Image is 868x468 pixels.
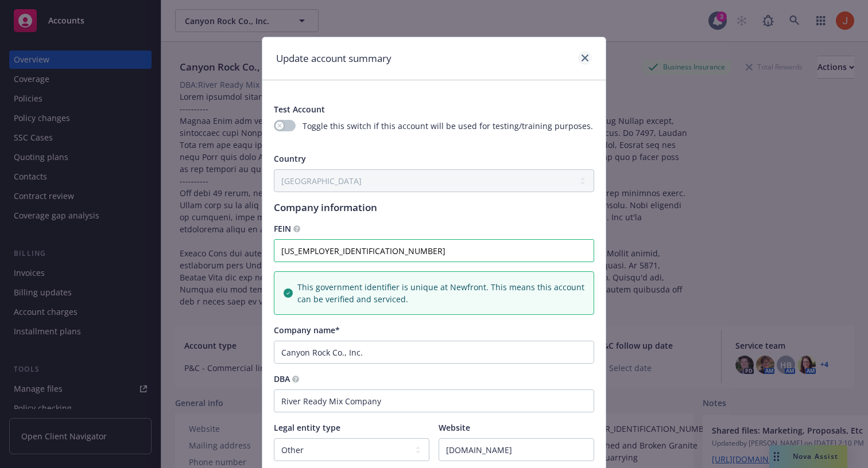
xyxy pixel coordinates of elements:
h1: Update account summary [276,51,392,66]
h1: Company information [274,201,594,213]
span: Country [274,153,306,164]
span: This government identifier is unique at Newfront. This means this account can be verified and ser... [297,281,584,305]
a: close [578,51,592,65]
span: Toggle this switch if this account will be used for testing/training purposes. [303,120,593,132]
input: DBA [274,389,594,412]
span: Test Account [274,104,325,115]
input: Company name [274,341,594,364]
span: Company name* [274,325,340,336]
input: Federal Employer Identification Number, XX-XXXXXXX [274,239,594,262]
input: Enter URL [439,439,594,461]
span: FEIN [274,223,291,234]
span: Legal entity type [274,422,340,433]
span: Website [439,422,470,433]
span: DBA [274,373,290,384]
